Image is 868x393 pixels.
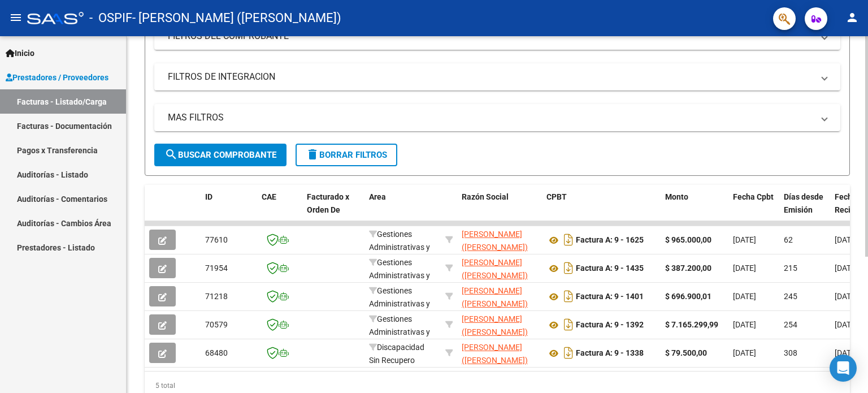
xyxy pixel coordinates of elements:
span: [DATE] [733,235,756,244]
span: 308 [784,348,797,357]
i: Descargar documento [561,259,576,277]
span: 245 [784,292,797,301]
strong: Factura A: 9 - 1625 [576,236,644,245]
i: Descargar documento [561,287,576,305]
span: [PERSON_NAME] ([PERSON_NAME]) [462,230,528,252]
mat-panel-title: FILTROS DE INTEGRACION [168,71,813,83]
span: Fecha Recibido [835,192,866,214]
span: Gestiones Administrativas y Otros [369,230,430,265]
datatable-header-cell: CPBT [542,185,661,235]
span: [DATE] [835,235,858,244]
i: Descargar documento [561,344,576,362]
strong: $ 387.200,00 [665,264,711,273]
div: 20317075430 [462,228,537,252]
strong: $ 965.000,00 [665,235,711,244]
div: 20317075430 [462,313,537,336]
span: [DATE] [733,292,756,301]
mat-panel-title: MAS FILTROS [168,111,813,124]
span: Monto [665,192,688,201]
span: Inicio [6,47,34,59]
strong: $ 79.500,00 [665,348,707,357]
span: Gestiones Administrativas y Otros [369,314,430,349]
span: 215 [784,264,797,273]
span: Discapacidad Sin Recupero [369,343,424,365]
strong: $ 696.900,01 [665,292,711,301]
span: Buscar Comprobante [164,150,276,160]
mat-icon: search [164,148,178,161]
div: 20317075430 [462,256,537,280]
span: 70579 [205,320,228,329]
span: [DATE] [733,320,756,329]
mat-icon: delete [306,148,319,161]
i: Descargar documento [561,231,576,249]
span: - [PERSON_NAME] ([PERSON_NAME]) [132,6,341,31]
strong: $ 7.165.299,99 [665,320,718,329]
span: [PERSON_NAME] ([PERSON_NAME]) [462,286,528,308]
span: Facturado x Orden De [307,192,349,214]
span: [DATE] [733,348,756,357]
span: [DATE] [835,264,858,273]
span: 68480 [205,348,228,357]
strong: Factura A: 9 - 1435 [576,264,644,273]
strong: Factura A: 9 - 1401 [576,292,644,301]
span: Días desde Emisión [784,192,823,214]
datatable-header-cell: Días desde Emisión [779,185,830,235]
datatable-header-cell: Monto [661,185,728,235]
span: Razón Social [462,192,509,201]
strong: Factura A: 9 - 1392 [576,321,644,330]
span: Area [369,192,386,201]
span: 77610 [205,235,228,244]
span: [PERSON_NAME] ([PERSON_NAME]) [462,314,528,336]
strong: Factura A: 9 - 1338 [576,349,644,358]
span: [DATE] [733,264,756,273]
div: 20317075430 [462,284,537,308]
span: 71954 [205,264,228,273]
datatable-header-cell: Facturado x Orden De [302,185,364,235]
span: ID [205,192,212,201]
i: Descargar documento [561,316,576,334]
datatable-header-cell: Razón Social [457,185,542,235]
span: [PERSON_NAME] ([PERSON_NAME]) [462,258,528,280]
datatable-header-cell: Fecha Cpbt [728,185,779,235]
span: [DATE] [835,348,858,357]
datatable-header-cell: CAE [257,185,302,235]
span: [PERSON_NAME] ([PERSON_NAME]) [462,343,528,365]
span: CPBT [546,192,567,201]
mat-expansion-panel-header: FILTROS DE INTEGRACION [154,63,840,90]
span: Borrar Filtros [306,150,387,160]
div: 20317075430 [462,341,537,365]
button: Borrar Filtros [296,144,397,166]
span: Prestadores / Proveedores [6,71,108,84]
span: Gestiones Administrativas y Otros [369,258,430,293]
span: [DATE] [835,292,858,301]
mat-icon: person [845,11,859,24]
span: 254 [784,320,797,329]
mat-expansion-panel-header: MAS FILTROS [154,104,840,131]
span: Fecha Cpbt [733,192,774,201]
div: Open Intercom Messenger [830,355,857,382]
span: Gestiones Administrativas y Otros [369,286,430,321]
span: CAE [262,192,276,201]
span: [DATE] [835,320,858,329]
span: 62 [784,235,793,244]
span: 71218 [205,292,228,301]
datatable-header-cell: Area [364,185,441,235]
mat-icon: menu [9,11,23,24]
button: Buscar Comprobante [154,144,287,166]
span: - OSPIF [89,6,132,31]
datatable-header-cell: ID [201,185,257,235]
